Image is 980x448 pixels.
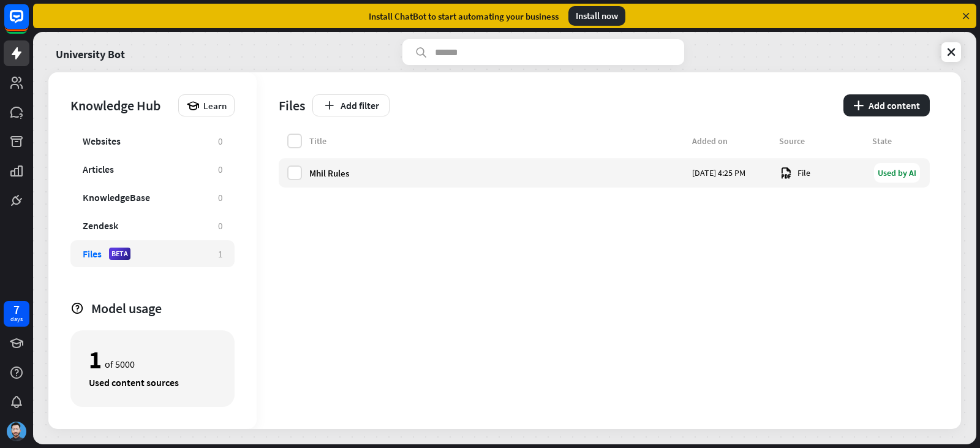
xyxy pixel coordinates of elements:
div: Source [779,135,865,146]
div: Install now [568,6,625,26]
div: Files [279,97,305,114]
div: [DATE] 4:25 PM [692,167,772,178]
i: plus [853,101,864,110]
div: Title [309,135,685,146]
div: 0 [218,192,222,203]
div: Zendesk [83,219,118,232]
div: 0 [218,135,222,147]
div: Files [83,248,102,260]
div: State [872,135,921,146]
button: Open LiveChat chat widget [10,5,47,42]
div: Used content sources [89,376,216,389]
div: days [10,315,23,324]
a: 7 days [4,301,29,327]
div: 0 [218,220,222,232]
div: KnowledgeBase [83,191,150,203]
div: of 5000 [89,349,216,370]
div: 0 [218,164,222,175]
div: Articles [83,163,114,175]
div: Install ChatBot to start automating your business [369,10,559,22]
div: BETA [109,248,130,260]
div: 7 [13,304,20,315]
button: Add filter [312,94,390,116]
div: 1 [218,248,222,260]
div: Websites [83,135,121,147]
div: Used by AI [874,163,920,183]
div: Knowledge Hub [70,97,172,114]
a: University Bot [56,39,125,65]
div: Mhil Rules [309,167,685,179]
span: Learn [203,100,227,112]
div: File [779,166,865,180]
div: Added on [692,135,772,146]
button: plusAdd content [843,94,930,116]
div: Model usage [91,300,235,317]
div: 1 [89,349,102,370]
